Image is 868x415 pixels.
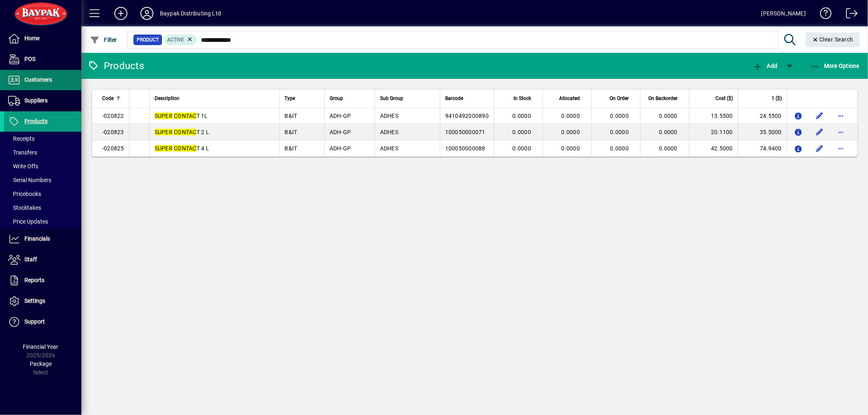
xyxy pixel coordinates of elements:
[4,70,81,90] a: Customers
[8,177,51,183] span: Serial Numbers
[30,361,52,367] span: Package
[445,129,485,135] span: 100050000071
[659,129,678,135] span: 0.0000
[648,94,678,103] span: On Backorder
[24,235,50,242] span: Financials
[174,129,197,135] em: CONTAC
[380,129,398,135] span: ADHES
[808,59,862,73] button: More Options
[715,94,733,103] span: Cost ($)
[8,163,38,169] span: Write Offs
[380,113,398,119] span: ADHES
[155,113,173,119] em: SUPER
[738,108,787,124] td: 24.5500
[689,108,738,124] td: 13.5500
[330,94,343,103] span: Group
[738,124,787,140] td: 35.5000
[597,94,636,103] div: On Order
[806,33,860,47] button: Clear
[8,218,48,225] span: Price Updates
[445,94,489,103] div: Barcode
[4,215,81,228] a: Price Updates
[4,146,81,159] a: Transfers
[559,94,580,103] span: Allocated
[4,229,81,249] a: Financials
[772,94,782,103] span: 1 ($)
[4,173,81,187] a: Serial Numbers
[330,129,351,135] span: ADH-GP
[689,140,738,156] td: 42.5000
[24,76,52,83] span: Customers
[4,291,81,311] a: Settings
[4,187,81,201] a: Pricebooks
[659,113,678,119] span: 0.0000
[499,94,538,103] div: In Stock
[285,113,297,119] span: B&IT
[380,94,435,103] div: Sub Group
[24,35,39,41] span: Home
[155,113,208,119] span: T 1L
[4,28,81,49] a: Home
[155,145,209,152] span: T 4 L
[761,7,806,20] div: [PERSON_NAME]
[8,191,41,197] span: Pricebooks
[168,37,184,43] span: Active
[24,97,48,104] span: Suppliers
[834,109,847,122] button: More options
[514,94,531,103] span: In Stock
[812,36,854,43] span: Clear Search
[102,94,114,103] span: Code
[285,129,297,135] span: B&IT
[24,256,37,263] span: Staff
[102,129,124,135] span: -020823
[102,94,124,103] div: Code
[8,204,41,211] span: Stocktakes
[24,118,48,124] span: Products
[380,94,403,103] span: Sub Group
[4,49,81,70] a: POS
[164,35,197,45] mat-chip: Activation Status: Active
[102,145,124,152] span: -020825
[8,135,35,142] span: Receipts
[659,145,678,152] span: 0.0000
[562,129,580,135] span: 0.0000
[753,63,777,69] span: Add
[4,312,81,332] a: Support
[108,6,134,21] button: Add
[330,94,370,103] div: Group
[513,145,531,152] span: 0.0000
[90,37,117,43] span: Filter
[23,343,59,350] span: Financial Year
[840,2,858,28] a: Logout
[562,145,580,152] span: 0.0000
[24,318,45,325] span: Support
[24,56,35,62] span: POS
[562,113,580,119] span: 0.0000
[24,298,45,304] span: Settings
[689,124,738,140] td: 20.1100
[285,94,319,103] div: Type
[155,94,275,103] div: Description
[174,113,197,119] em: CONTAC
[834,126,847,139] button: More options
[513,129,531,135] span: 0.0000
[738,140,787,156] td: 74.9400
[134,6,160,21] button: Profile
[4,91,81,111] a: Suppliers
[137,36,159,44] span: Product
[88,33,119,47] button: Filter
[4,250,81,270] a: Staff
[285,145,297,152] span: B&IT
[155,145,173,152] em: SUPER
[174,145,197,152] em: CONTAC
[8,149,37,156] span: Transfers
[610,145,629,152] span: 0.0000
[813,126,826,139] button: Edit
[513,113,531,119] span: 0.0000
[610,94,629,103] span: On Order
[445,145,485,152] span: 100050000088
[4,132,81,146] a: Receipts
[645,94,685,103] div: On Backorder
[610,113,629,119] span: 0.0000
[160,7,221,20] div: Baypak Distributing Ltd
